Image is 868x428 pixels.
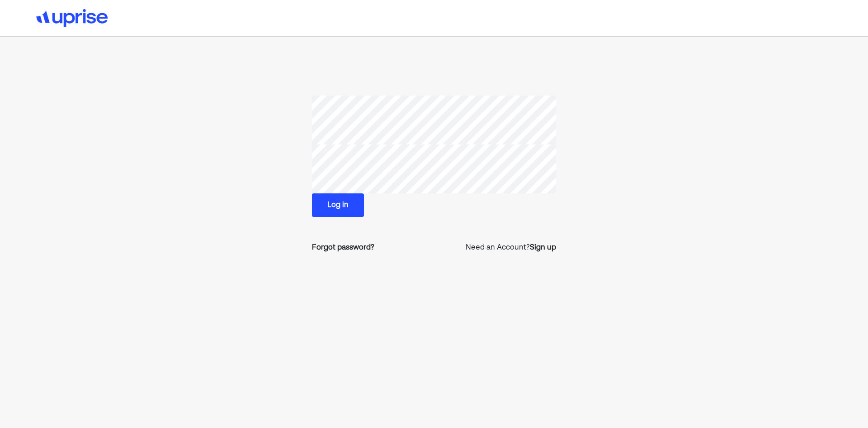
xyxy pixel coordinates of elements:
[312,193,364,217] button: Log in
[466,242,556,253] p: Need an Account?
[312,242,374,253] a: Forgot password?
[530,242,556,253] a: Sign up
